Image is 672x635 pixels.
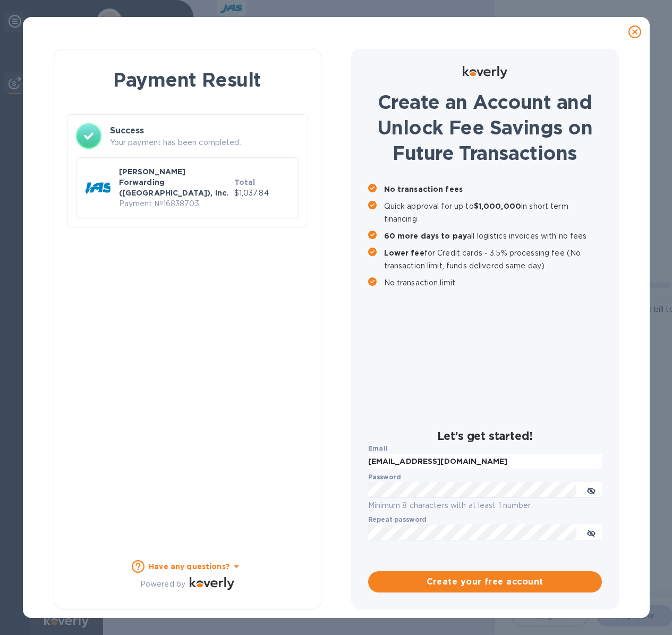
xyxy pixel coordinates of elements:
[384,232,467,240] b: 60 more days to pay
[368,429,602,443] h2: Let’s get started!
[384,185,463,193] b: No transaction fees
[190,577,234,590] img: Logo
[368,571,602,592] button: Create your free account
[581,522,602,543] button: toggle password visibility
[368,444,388,452] b: Email
[119,166,230,198] p: [PERSON_NAME] Forwarding ([GEOGRAPHIC_DATA]), Inc.
[581,479,602,501] button: toggle password visibility
[234,178,256,187] b: Total
[368,454,602,470] input: Enter email address
[474,202,521,210] b: $1,000,000
[110,124,299,137] h3: Success
[234,188,290,199] p: $1,037.84
[110,137,299,148] p: Your payment has been completed.
[463,66,507,79] img: Logo
[384,247,602,272] p: for Credit cards - 3.5% processing fee (No transaction limit, funds delivered same day)
[384,276,602,289] p: No transaction limit
[384,249,424,257] b: Lower fee
[71,66,304,93] h1: Payment Result
[368,499,602,512] p: Minimum 8 characters with at least 1 number
[368,517,427,523] label: Repeat password
[149,562,230,571] b: Have any questions?
[377,575,593,588] span: Create your free account
[140,579,185,590] p: Powered by
[384,230,602,242] p: all logistics invoices with no fees
[368,475,401,481] label: Password
[384,200,602,225] p: Quick approval for up to in short term financing
[368,89,602,166] h1: Create an Account and Unlock Fee Savings on Future Transactions
[119,198,230,209] p: Payment № 16838703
